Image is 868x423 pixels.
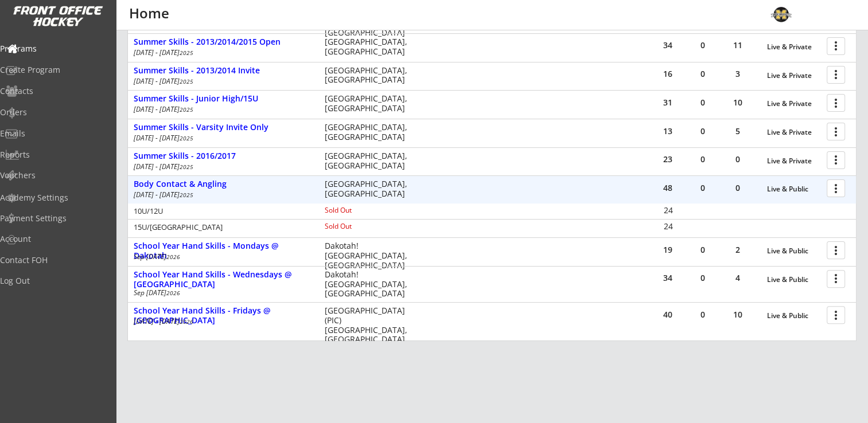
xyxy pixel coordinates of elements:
[651,70,685,78] div: 16
[180,134,193,142] em: 2025
[767,312,821,320] div: Live & Public
[134,94,313,104] div: Summer Skills - Junior High/15U
[180,49,193,57] em: 2025
[767,72,821,80] div: Live & Private
[686,274,720,282] div: 0
[180,191,193,199] em: 2025
[767,276,821,284] div: Live & Public
[827,306,845,324] button: more_vert
[686,127,720,135] div: 0
[651,184,685,192] div: 48
[325,123,415,142] div: [GEOGRAPHIC_DATA], [GEOGRAPHIC_DATA]
[651,274,685,282] div: 34
[134,191,309,198] div: [DATE] - [DATE]
[651,222,685,230] div: 24
[134,179,313,189] div: Body Contact & Angling
[827,241,845,259] button: more_vert
[686,246,720,254] div: 0
[827,151,845,169] button: more_vert
[686,311,720,319] div: 0
[134,135,309,142] div: [DATE] - [DATE]
[134,253,309,260] div: Sep [DATE]
[134,270,313,289] div: School Year Hand Skills - Wednesdays @ [GEOGRAPHIC_DATA]
[166,253,180,261] em: 2026
[767,185,821,193] div: Live & Public
[767,157,821,165] div: Live & Private
[721,246,755,254] div: 2
[721,70,755,78] div: 3
[325,37,415,57] div: [GEOGRAPHIC_DATA], [GEOGRAPHIC_DATA]
[134,151,313,161] div: Summer Skills - 2016/2017
[134,318,309,325] div: [DATE] - [DATE]
[767,43,821,51] div: Live & Private
[686,41,720,49] div: 0
[651,99,685,107] div: 31
[325,241,415,270] div: Dakotah! [GEOGRAPHIC_DATA], [GEOGRAPHIC_DATA]
[134,66,313,76] div: Summer Skills - 2013/2014 Invite
[651,311,685,319] div: 40
[134,163,309,170] div: [DATE] - [DATE]
[827,270,845,288] button: more_vert
[134,306,313,326] div: School Year Hand Skills - Fridays @ [GEOGRAPHIC_DATA]
[651,127,685,135] div: 13
[134,37,313,47] div: Summer Skills - 2013/2014/2015 Open
[827,179,845,197] button: more_vert
[721,184,755,192] div: 0
[651,206,685,214] div: 24
[134,207,309,215] div: 10U/12U
[325,66,415,85] div: [GEOGRAPHIC_DATA], [GEOGRAPHIC_DATA]
[134,49,309,56] div: [DATE] - [DATE]
[325,306,415,344] div: [GEOGRAPHIC_DATA] (PIC) [GEOGRAPHIC_DATA], [GEOGRAPHIC_DATA]
[180,77,193,85] em: 2025
[686,155,720,163] div: 0
[180,163,193,171] em: 2025
[721,274,755,282] div: 4
[767,100,821,108] div: Live & Private
[721,41,755,49] div: 11
[325,207,399,214] div: Sold Out
[651,41,685,49] div: 34
[686,99,720,107] div: 0
[134,78,309,85] div: [DATE] - [DATE]
[180,318,193,326] em: 2026
[325,179,415,199] div: [GEOGRAPHIC_DATA], [GEOGRAPHIC_DATA]
[827,37,845,55] button: more_vert
[651,155,685,163] div: 23
[827,94,845,112] button: more_vert
[134,241,313,261] div: School Year Hand Skills - Mondays @ Dakotah
[166,289,180,297] em: 2026
[325,223,399,230] div: Sold Out
[721,99,755,107] div: 10
[651,246,685,254] div: 19
[767,128,821,136] div: Live & Private
[686,70,720,78] div: 0
[827,123,845,140] button: more_vert
[325,270,415,299] div: Dakotah! [GEOGRAPHIC_DATA], [GEOGRAPHIC_DATA]
[721,311,755,319] div: 10
[325,151,415,171] div: [GEOGRAPHIC_DATA], [GEOGRAPHIC_DATA]
[721,155,755,163] div: 0
[134,123,313,132] div: Summer Skills - Varsity Invite Only
[180,105,193,113] em: 2025
[134,289,309,296] div: Sep [DATE]
[686,184,720,192] div: 0
[767,247,821,255] div: Live & Public
[134,106,309,113] div: [DATE] - [DATE]
[325,94,415,113] div: [GEOGRAPHIC_DATA], [GEOGRAPHIC_DATA]
[721,127,755,135] div: 5
[827,66,845,84] button: more_vert
[134,224,309,231] div: 15U/[GEOGRAPHIC_DATA]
